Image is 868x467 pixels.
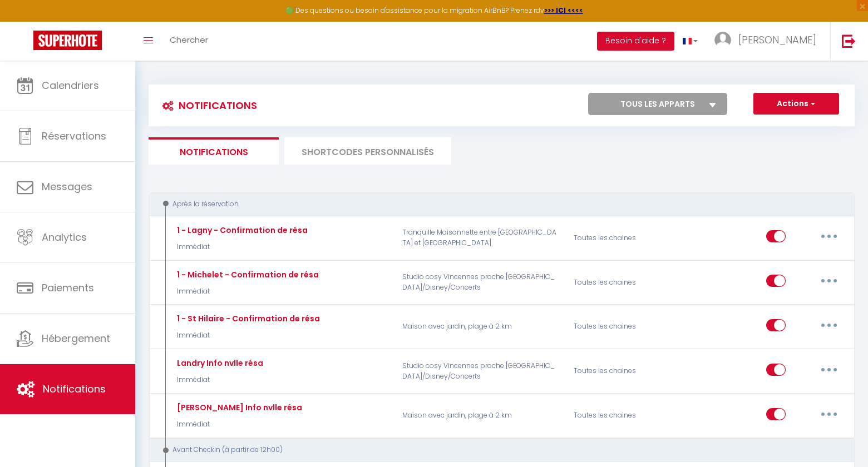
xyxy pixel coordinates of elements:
div: Toutes les chaines [566,311,680,343]
div: Landry Info nvlle résa [174,357,263,369]
div: Après la réservation [159,199,831,210]
div: Avant Checkin (à partir de 12h00) [159,445,831,455]
p: Immédiat [174,242,308,252]
p: Studio cosy Vincennes proche [GEOGRAPHIC_DATA]/Disney/Concerts [395,355,566,387]
div: [PERSON_NAME] Info nvlle résa [174,401,302,414]
span: Notifications [43,382,106,396]
div: 1 - St Hilaire - Confirmation de résa [174,312,320,325]
p: Immédiat [174,375,263,385]
li: SHORTCODES PERSONNALISÉS [284,137,451,165]
h3: Notifications [157,93,257,118]
span: Paiements [42,281,94,295]
span: [PERSON_NAME] [738,33,816,47]
span: Réservations [42,129,106,143]
p: Immédiat [174,286,319,297]
div: 1 - Michelet - Confirmation de résa [174,269,319,281]
span: Calendriers [42,78,99,92]
a: ... [PERSON_NAME] [706,22,830,61]
button: Besoin d'aide ? [597,32,674,51]
img: logout [842,34,856,48]
button: Actions [753,93,839,115]
div: Toutes les chaines [566,222,680,254]
p: Tranquille Maisonnette entre [GEOGRAPHIC_DATA] et [GEOGRAPHIC_DATA] [395,222,566,254]
p: Studio cosy Vincennes proche [GEOGRAPHIC_DATA]/Disney/Concerts [395,266,566,299]
div: Toutes les chaines [566,400,680,432]
p: Maison avec jardin, plage à 2 km [395,311,566,343]
span: Analytics [42,230,87,244]
div: Toutes les chaines [566,266,680,299]
p: Immédiat [174,330,320,341]
span: Hébergement [42,331,110,345]
li: Notifications [149,137,279,165]
span: Messages [42,180,92,193]
a: >>> ICI <<<< [544,6,583,15]
img: ... [714,32,731,48]
p: Immédiat [174,419,302,430]
div: 1 - Lagny - Confirmation de résa [174,224,308,236]
img: Super Booking [33,31,102,50]
span: Chercher [170,34,208,46]
div: Toutes les chaines [566,355,680,387]
p: Maison avec jardin, plage à 2 km [395,400,566,432]
a: Chercher [161,22,216,61]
